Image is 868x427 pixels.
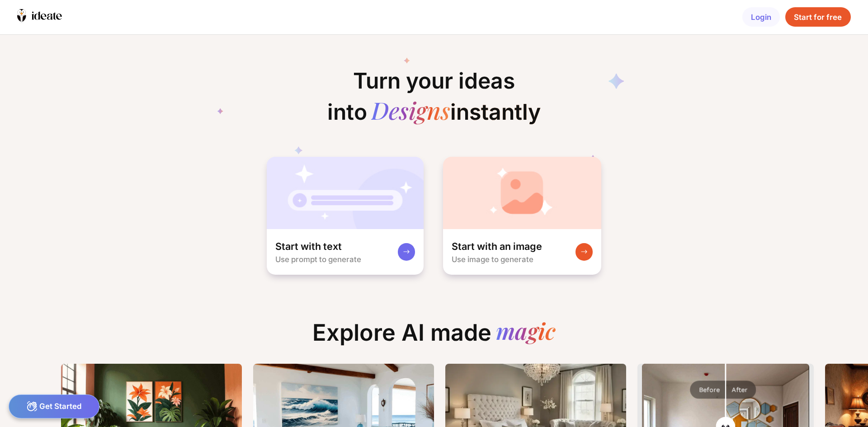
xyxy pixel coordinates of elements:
[275,255,361,264] div: Use prompt to generate
[785,7,850,27] div: Start for free
[275,240,342,253] div: Start with text
[496,319,556,346] div: magic
[452,240,542,253] div: Start with an image
[742,7,780,27] div: Login
[304,319,564,355] div: Explore AI made
[452,255,533,264] div: Use image to generate
[443,157,602,229] img: startWithImageCardBg.jpg
[267,157,424,229] img: startWithTextCardBg.jpg
[9,394,99,418] div: Get Started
